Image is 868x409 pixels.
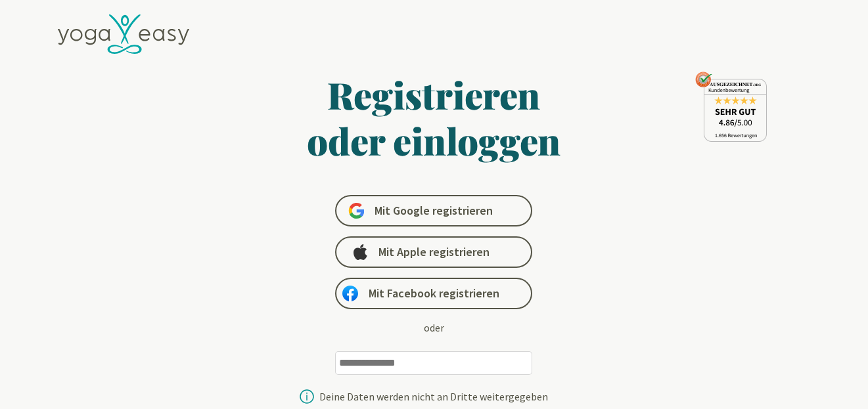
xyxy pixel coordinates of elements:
[369,286,499,301] span: Mit Facebook registrieren
[424,320,444,335] div: oder
[180,72,689,163] h1: Registrieren oder einloggen
[335,195,532,226] a: Mit Google registrieren
[375,203,493,219] span: Mit Google registrieren
[319,391,548,402] div: Deine Daten werden nicht an Dritte weitergegeben
[335,278,532,309] a: Mit Facebook registrieren
[335,236,532,268] a: Mit Apple registrieren
[378,244,490,260] span: Mit Apple registrieren
[695,72,767,142] img: ausgezeichnet_seal.png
